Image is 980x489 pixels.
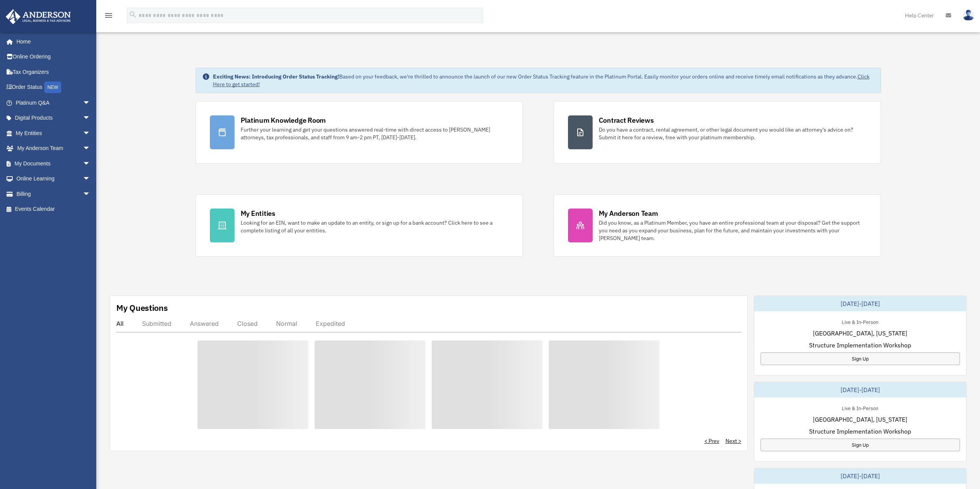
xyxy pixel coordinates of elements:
div: Do you have a contract, rental agreement, or other legal document you would like an attorney's ad... [599,126,867,141]
div: Answered [190,320,219,327]
div: Live & In-Person [836,317,885,325]
span: [GEOGRAPHIC_DATA], [US_STATE] [813,329,907,338]
a: Sign Up [761,352,960,365]
div: Contract Reviews [599,115,654,125]
img: Anderson Advisors Platinum Portal [3,9,73,24]
a: Platinum Knowledge Room Further your learning and get your questions answered real-time with dire... [196,101,523,164]
div: Closed [237,320,258,327]
div: Did you know, as a Platinum Member, you have an entire professional team at your disposal? Get th... [599,219,867,242]
div: [DATE]-[DATE] [754,382,966,397]
span: Structure Implementation Workshop [809,427,911,436]
a: Events Calendar [5,202,102,217]
a: Online Learningarrow_drop_down [5,171,102,187]
a: Next > [725,437,741,445]
a: < Prev [704,437,719,445]
a: My Entities Looking for an EIN, want to make an update to an entity, or sign up for a bank accoun... [196,194,523,257]
a: My Documentsarrow_drop_down [5,156,102,171]
div: Expedited [316,320,345,327]
div: My Questions [116,302,168,314]
a: Online Ordering [5,49,102,65]
span: [GEOGRAPHIC_DATA], [US_STATE] [813,415,907,424]
span: Structure Implementation Workshop [809,340,911,350]
div: [DATE]-[DATE] [754,296,966,311]
a: Billingarrow_drop_down [5,186,102,202]
div: My Anderson Team [599,209,658,218]
a: Home [5,34,98,49]
a: My Entitiesarrow_drop_down [5,125,102,141]
div: Further your learning and get your questions answered real-time with direct access to [PERSON_NAM... [241,126,509,141]
div: NEW [44,82,61,93]
div: Looking for an EIN, want to make an update to an entity, or sign up for a bank account? Click her... [241,219,509,234]
a: Contract Reviews Do you have a contract, rental agreement, or other legal document you would like... [554,101,881,164]
span: arrow_drop_down [83,156,98,172]
i: menu [104,11,113,20]
strong: Exciting News: Introducing Order Status Tracking! [213,73,339,80]
a: Sign Up [761,439,960,451]
div: Normal [276,320,297,327]
img: User Pic [963,10,974,21]
div: Live & In-Person [836,404,885,412]
a: Platinum Q&Aarrow_drop_down [5,95,102,110]
a: menu [104,13,113,20]
span: arrow_drop_down [83,171,98,187]
i: search [129,10,137,19]
span: arrow_drop_down [83,125,98,141]
div: All [116,320,124,327]
span: arrow_drop_down [83,141,98,157]
div: Platinum Knowledge Room [241,115,326,125]
a: Order StatusNEW [5,80,102,95]
a: My Anderson Team Did you know, as a Platinum Member, you have an entire professional team at your... [554,194,881,257]
span: arrow_drop_down [83,95,98,111]
span: arrow_drop_down [83,186,98,202]
a: Tax Organizers [5,64,102,80]
span: arrow_drop_down [83,110,98,126]
div: [DATE]-[DATE] [754,468,966,484]
div: Based on your feedback, we're thrilled to announce the launch of our new Order Status Tracking fe... [213,73,874,88]
a: Digital Productsarrow_drop_down [5,110,102,126]
div: My Entities [241,209,275,218]
a: My Anderson Teamarrow_drop_down [5,141,102,156]
div: Submitted [142,320,171,327]
a: Click Here to get started! [213,73,869,88]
